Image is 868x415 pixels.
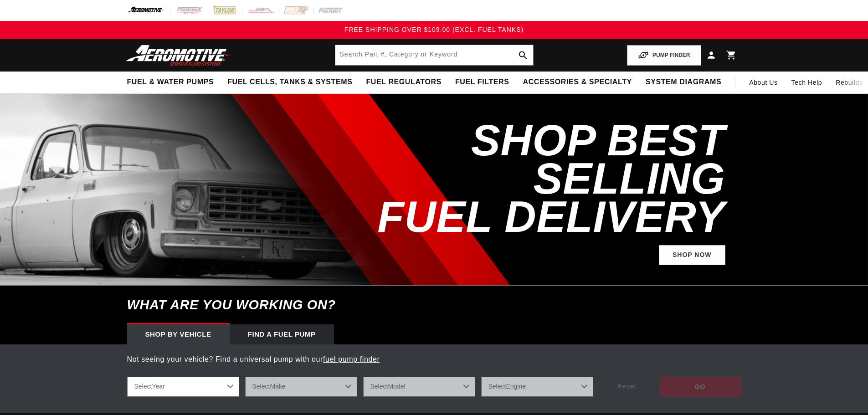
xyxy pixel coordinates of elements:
[335,45,533,65] input: Search by Part Number, Category or Keyword
[639,72,728,93] summary: System Diagrams
[749,79,777,86] span: About Us
[659,245,725,266] a: Shop Now
[227,77,352,87] span: Fuel Cells, Tanks & Systems
[127,354,741,365] p: Not seeing your vehicle? Find a universal pump with our
[836,77,863,87] span: Rebuilds
[344,26,524,33] span: FREE SHIPPING OVER $109.00 (EXCL. FUEL TANKS)
[359,72,448,93] summary: Fuel Regulators
[221,72,359,93] summary: Fuel Cells, Tanks & Systems
[791,77,822,87] span: Tech Help
[123,45,237,66] img: Aeromotive
[127,377,239,397] select: Year
[481,377,593,397] select: Engine
[366,77,441,87] span: Fuel Regulators
[363,377,475,397] select: Model
[127,324,230,344] div: Shop by vehicle
[230,324,334,344] div: Find a Fuel Pump
[513,45,533,65] button: search button
[120,72,221,93] summary: Fuel & Water Pumps
[448,72,516,93] summary: Fuel Filters
[646,77,721,87] span: System Diagrams
[785,72,829,93] summary: Tech Help
[323,355,380,363] a: fuel pump finder
[336,121,725,236] h2: SHOP BEST SELLING FUEL DELIVERY
[627,45,701,66] button: PUMP FINDER
[455,77,509,87] span: Fuel Filters
[516,72,639,93] summary: Accessories & Specialty
[523,77,632,87] span: Accessories & Specialty
[245,377,357,397] select: Make
[742,72,784,93] a: About Us
[127,77,214,87] span: Fuel & Water Pumps
[104,286,764,324] h6: What are you working on?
